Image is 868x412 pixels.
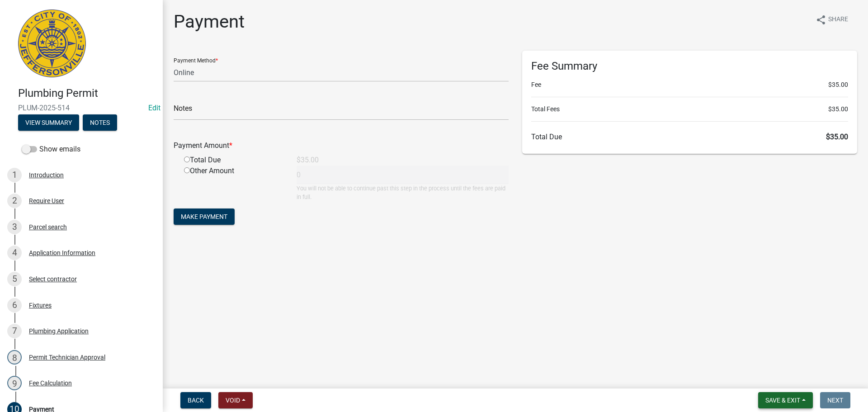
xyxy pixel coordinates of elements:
[808,11,855,28] button: shareShare
[148,104,160,112] wm-modal-confirm: Edit Application Number
[29,354,105,360] div: Permit Technician Approval
[828,104,848,114] span: $35.00
[83,114,117,131] button: Notes
[18,104,145,112] span: PLUM-2025-514
[7,298,22,313] div: 6
[18,114,79,131] button: View Summary
[7,168,22,182] div: 1
[18,9,86,77] img: City of Jeffersonville, Indiana
[828,80,848,90] span: $35.00
[828,14,848,25] span: Share
[531,104,848,114] li: Total Fees
[531,133,848,141] h6: Total Due
[167,140,515,151] div: Payment Amount
[827,397,843,404] span: Next
[29,276,77,282] div: Select contractor
[765,397,800,404] span: Save & Exit
[174,208,235,225] button: Make Payment
[174,11,245,33] h1: Payment
[531,80,848,90] li: Fee
[758,392,813,408] button: Save & Exit
[29,328,89,334] div: Plumbing Application
[29,250,95,256] div: Application Information
[7,220,22,234] div: 3
[7,324,22,338] div: 7
[820,392,850,408] button: Next
[180,392,211,408] button: Back
[18,87,156,100] h4: Plumbing Permit
[18,119,79,127] wm-modal-confirm: Summary
[816,14,826,25] i: share
[148,104,160,112] a: Edit
[7,246,22,260] div: 4
[226,397,240,404] span: Void
[826,133,848,141] span: $35.00
[177,155,290,166] div: Total Due
[29,224,67,230] div: Parcel search
[29,172,64,178] div: Introduction
[177,166,290,201] div: Other Amount
[7,350,22,365] div: 8
[7,272,22,286] div: 5
[29,198,64,204] div: Require User
[29,302,52,308] div: Fixtures
[22,144,80,155] label: Show emails
[7,194,22,208] div: 2
[29,380,72,386] div: Fee Calculation
[188,397,204,404] span: Back
[181,213,227,220] span: Make Payment
[83,119,117,127] wm-modal-confirm: Notes
[218,392,253,408] button: Void
[7,376,22,390] div: 9
[531,60,848,73] h6: Fee Summary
